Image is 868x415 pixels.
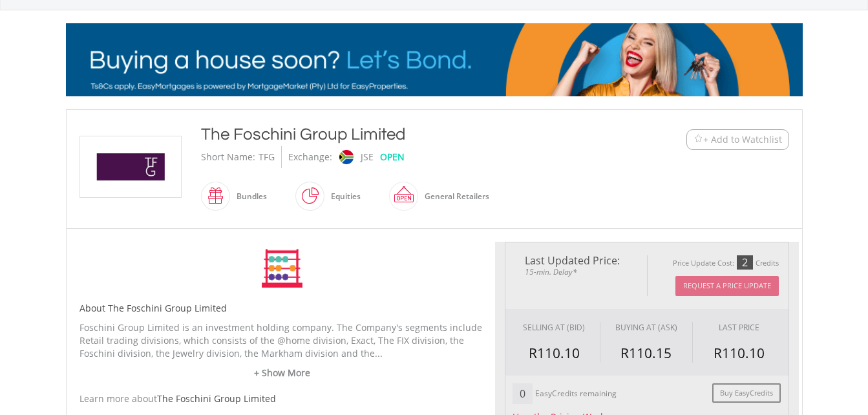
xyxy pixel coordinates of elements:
img: EasyMortage Promotion Banner [66,23,803,96]
h5: About The Foschini Group Limited [79,302,485,315]
div: OPEN [380,146,405,168]
button: Watchlist + Add to Watchlist [686,129,789,150]
div: Exchange: [288,146,332,168]
img: Watchlist [693,134,703,144]
div: Equities [324,181,361,212]
div: Learn more about [79,392,485,405]
a: + Show More [79,367,485,379]
div: TFG [259,146,275,168]
span: + Add to Watchlist [703,133,782,146]
p: Foschini Group Limited is an investment holding company. The Company's segments include Retail tr... [79,321,485,360]
div: Short Name: [201,146,255,168]
img: EQU.ZA.TFG.png [82,136,179,197]
div: JSE [361,146,374,168]
span: The Foschini Group Limited [157,392,276,405]
img: jse.png [339,150,353,164]
div: The Foschini Group Limited [201,123,607,146]
div: Bundles [230,181,267,212]
div: General Retailers [418,181,489,212]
